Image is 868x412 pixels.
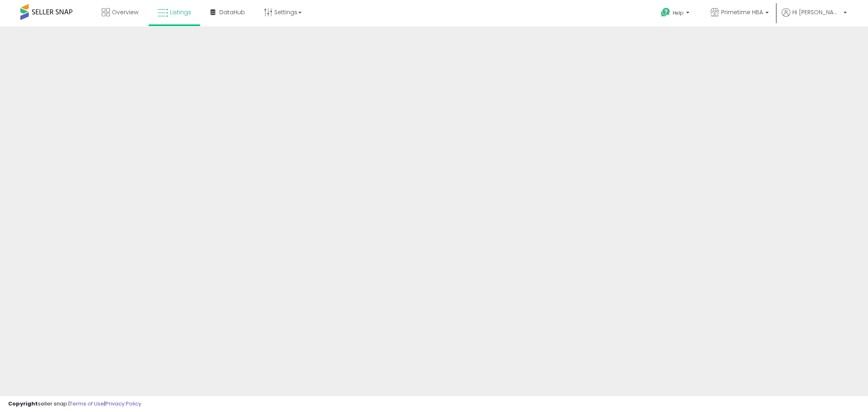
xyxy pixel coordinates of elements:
[721,8,763,16] span: Primetime HBA
[660,7,671,18] i: Get Help
[654,1,697,26] a: Help
[112,8,138,16] span: Overview
[673,9,684,16] span: Help
[170,8,191,16] span: Listings
[792,8,841,16] span: Hi [PERSON_NAME]
[782,8,847,26] a: Hi [PERSON_NAME]
[219,8,245,16] span: DataHub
